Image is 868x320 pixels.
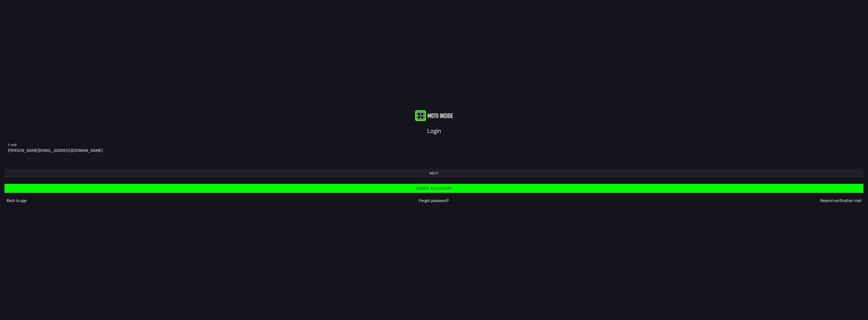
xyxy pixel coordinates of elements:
[7,197,26,203] a: Back to app
[820,197,861,203] a: Resend verification mail
[419,197,449,203] a: Forgot password?
[427,126,441,135] ion-text: Login
[8,145,860,155] input: E-mail
[5,184,863,193] ion-button: Create an account
[429,171,438,175] ion-text: Next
